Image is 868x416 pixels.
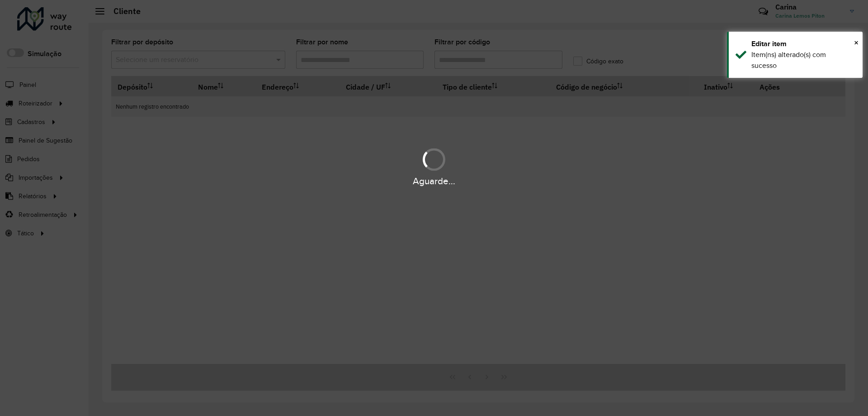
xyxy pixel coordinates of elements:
[854,36,859,49] button: Fechar
[751,40,787,48] font: Editar item
[751,38,856,49] div: Editar item
[751,51,826,69] font: Item(ns) alterado(s) com sucesso
[413,176,455,186] font: Aguarde...
[854,38,859,48] font: ×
